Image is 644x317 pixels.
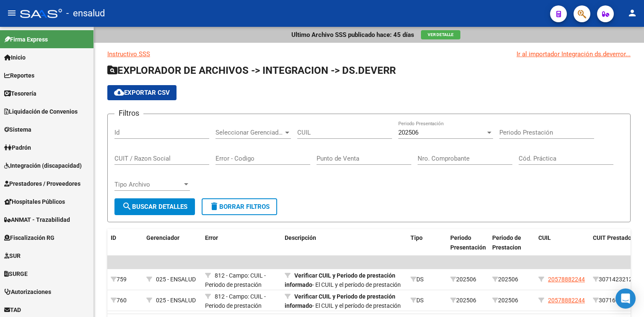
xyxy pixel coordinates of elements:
span: Seleccionar Gerenciador [216,129,283,136]
datatable-header-cell: Error [202,229,281,257]
span: Error [205,234,218,241]
span: Periodo Presentación [450,234,486,251]
span: SUR [4,251,21,260]
button: Buscar Detalles [114,198,195,215]
span: Firma Express [4,35,48,44]
datatable-header-cell: Gerenciador [143,229,202,257]
datatable-header-cell: Periodo de Prestacion [489,229,535,257]
h3: Filtros [114,107,143,119]
span: CUIT Prestador [593,234,634,241]
datatable-header-cell: CUIL [535,229,589,257]
span: ANMAT - Trazabilidad [4,215,70,224]
mat-icon: person [627,8,637,18]
span: 812 - Campo: CUIL - Periodo de prestación [205,293,266,309]
div: 202506 [492,275,532,284]
datatable-header-cell: Periodo Presentación [447,229,489,257]
span: 20578882244 [548,297,585,304]
mat-icon: delete [209,201,219,211]
span: Tesorería [4,89,36,98]
span: Liquidación de Convenios [4,107,78,116]
span: 202506 [398,129,418,136]
span: - ensalud [66,4,105,23]
datatable-header-cell: ID [107,229,143,257]
p: Ultimo Archivo SSS publicado hace: 45 días [291,30,414,39]
button: Ver Detalle [421,30,460,39]
span: Reportes [4,71,34,80]
span: Padrón [4,143,31,152]
div: 759 [111,275,140,284]
span: CUIL [538,234,551,241]
mat-icon: menu [7,8,17,18]
span: - El CUIL y el período de prestación informados han sido enviados por distintos RNOS en el períod... [285,272,401,307]
span: Autorizaciones [4,287,51,296]
span: Buscar Detalles [122,203,187,210]
mat-icon: search [122,201,132,211]
span: SURGE [4,269,28,278]
span: Periodo de Prestacion [492,234,521,251]
a: Instructivo SSS [107,50,150,58]
div: DS [410,296,444,305]
span: Descripción [285,234,316,241]
div: 202506 [492,296,532,305]
div: 760 [111,296,140,305]
strong: Verificar CUIL y Periodo de prestación informado [285,293,395,309]
div: 202506 [450,296,486,305]
div: DS [410,275,444,284]
div: Open Intercom Messenger [615,288,636,309]
span: Integración (discapacidad) [4,161,82,170]
datatable-header-cell: Descripción [281,229,407,257]
span: Exportar CSV [114,89,170,96]
button: Exportar CSV [107,85,177,100]
span: Tipo Archivo [114,181,182,188]
span: Gerenciador [146,234,179,241]
datatable-header-cell: Tipo [407,229,447,257]
div: 202506 [450,275,486,284]
span: 812 - Campo: CUIL - Periodo de prestación [205,272,266,288]
span: 025 - ENSALUD [156,297,196,304]
span: Tipo [410,234,423,241]
span: 20578882244 [548,276,585,283]
div: Ir al importador Integración ds.deverror... [517,49,631,59]
span: 025 - ENSALUD [156,276,196,283]
button: Borrar Filtros [202,198,277,215]
span: Ver Detalle [428,32,454,37]
span: Borrar Filtros [209,203,270,210]
strong: Verificar CUIL y Periodo de prestación informado [285,272,395,288]
span: TAD [4,305,21,314]
span: ID [111,234,116,241]
span: Sistema [4,125,31,134]
span: EXPLORADOR DE ARCHIVOS -> INTEGRACION -> DS.DEVERR [107,65,396,76]
span: Fiscalización RG [4,233,55,242]
mat-icon: cloud_download [114,87,124,97]
span: Inicio [4,53,26,62]
span: Hospitales Públicos [4,197,65,206]
span: Prestadores / Proveedores [4,179,80,188]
